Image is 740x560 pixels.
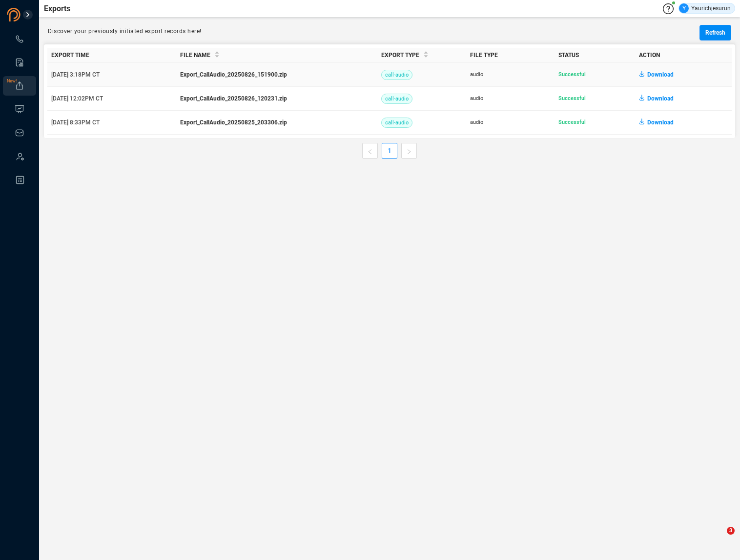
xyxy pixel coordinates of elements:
span: Exports [44,3,70,15]
img: prodigal-logo [7,8,61,21]
a: New! [15,81,24,91]
span: Successful [558,95,586,101]
span: Successful [558,71,586,78]
li: Visuals [3,100,36,119]
span: Download [647,67,674,82]
button: left [362,143,378,159]
li: Interactions [3,29,36,49]
button: right [401,143,417,159]
span: 3 [727,527,735,535]
span: right [406,149,412,155]
span: caret-down [214,54,220,59]
span: call-audio [381,70,412,80]
span: call-audio [381,94,412,104]
td: Export_CallAudio_20250826_151900.zip [176,63,377,87]
button: Download [639,91,674,106]
span: [DATE] 8:33PM CT [51,119,100,126]
li: Exports [3,76,36,96]
li: Inbox [3,123,36,142]
button: Refresh [699,25,731,40]
th: Export Time [47,48,176,63]
td: audio [466,63,555,87]
li: Smart Reports [3,53,36,72]
th: File Type [466,48,555,63]
span: caret-down [423,54,429,59]
td: Export_CallAudio_20250826_120231.zip [176,87,377,111]
span: File Name [180,52,210,59]
a: 1 [382,143,397,158]
span: Export Type [381,52,419,59]
th: Status [555,48,635,63]
td: Export_CallAudio_20250825_203306.zip [176,111,377,135]
span: Download [647,91,674,106]
th: Action [635,48,732,63]
li: Previous Page [362,143,378,159]
span: Download [647,115,674,130]
td: audio [466,87,555,111]
button: Download [639,115,674,130]
div: Yaurichjesurun [679,3,731,13]
td: audio [466,111,555,135]
li: 1 [382,143,397,159]
span: Successful [558,119,586,125]
span: [DATE] 12:02PM CT [51,95,103,102]
button: Download [639,67,674,82]
span: caret-up [214,50,220,55]
li: Next Page [401,143,417,159]
span: Refresh [705,25,725,40]
span: caret-up [423,50,429,55]
span: Y [682,3,686,13]
span: left [367,149,373,155]
iframe: Intercom live chat [707,527,730,550]
span: [DATE] 3:18PM CT [51,71,100,78]
span: call-audio [381,118,412,128]
span: Discover your previously initiated export records here! [48,28,202,35]
span: New! [7,71,17,91]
